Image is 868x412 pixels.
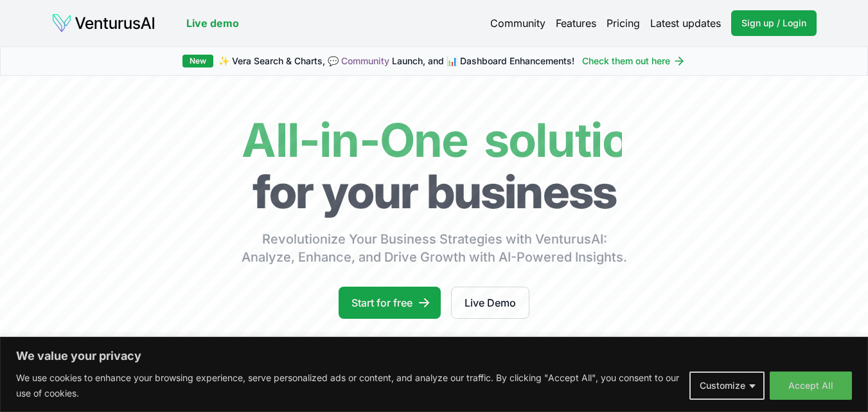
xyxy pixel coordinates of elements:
[341,55,389,66] a: Community
[16,370,680,401] p: We use cookies to enhance your browsing experience, serve personalized ads or content, and analyz...
[582,55,686,67] a: Check them out here
[186,15,239,31] a: Live demo
[731,10,817,36] a: Sign up / Login
[490,15,545,31] a: Community
[770,372,852,400] button: Accept All
[339,287,441,319] a: Start for free
[556,15,596,31] a: Features
[607,15,640,31] a: Pricing
[741,17,806,30] span: Sign up / Login
[650,15,721,31] a: Latest updates
[51,13,155,33] img: logo
[182,55,213,67] div: New
[451,287,529,319] a: Live Demo
[689,372,765,400] button: Customize
[16,348,852,364] p: We value your privacy
[218,55,574,67] span: ✨ Vera Search & Charts, 💬 Launch, and 📊 Dashboard Enhancements!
